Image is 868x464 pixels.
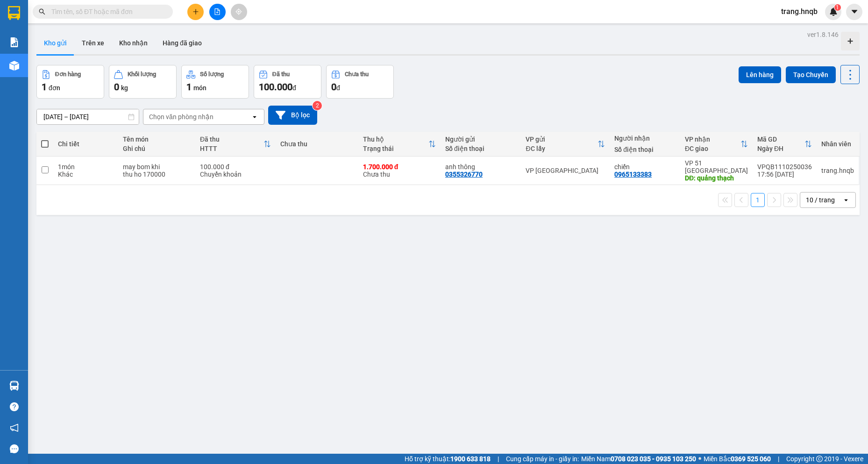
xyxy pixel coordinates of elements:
[753,132,817,157] th: Toggle SortBy
[58,163,114,171] div: 1 món
[235,8,242,15] span: aim
[331,81,336,93] span: 0
[841,32,860,50] div: Tạo kho hàng mới
[786,66,836,83] button: Tạo Chuyến
[74,32,112,54] button: Trên xe
[336,84,340,92] span: đ
[829,7,838,16] img: icon-new-feature
[685,159,748,174] div: VP 51 [GEOGRAPHIC_DATA]
[526,145,598,152] div: ĐC lấy
[685,136,740,143] div: VP nhận
[109,65,177,99] button: Khối lượng0kg
[506,454,579,464] span: Cung cấp máy in - giấy in:
[55,71,81,78] div: Đơn hàng
[149,112,213,121] div: Chọn văn phòng nhận
[9,381,19,391] img: warehouse-icon
[757,163,812,171] div: VPQB1110250036
[186,81,192,93] span: 1
[37,109,139,124] input: Select a date range.
[280,140,353,148] div: Chưa thu
[842,196,850,204] svg: open
[268,106,317,125] button: Bộ lọc
[358,132,441,157] th: Toggle SortBy
[200,171,271,178] div: Chuyển khoản
[405,454,491,464] span: Hỗ trợ kỹ thuật:
[326,65,394,99] button: Chưa thu0đ
[846,4,862,20] button: caret-down
[10,423,19,432] span: notification
[187,4,204,20] button: plus
[200,71,224,78] div: Số lượng
[193,84,206,92] span: món
[123,171,191,178] div: thu ho 170000
[10,402,19,411] span: question-circle
[58,171,114,178] div: Khác
[128,71,156,78] div: Khối lượng
[195,132,276,157] th: Toggle SortBy
[774,6,825,17] span: trang.hnqb
[114,81,119,93] span: 0
[611,455,696,463] strong: 0708 023 035 - 0935 103 250
[200,136,263,143] div: Đã thu
[778,454,779,464] span: |
[8,6,20,20] img: logo-vxr
[181,65,249,99] button: Số lượng1món
[498,454,499,464] span: |
[292,84,296,92] span: đ
[155,32,209,54] button: Hàng đã giao
[526,136,598,143] div: VP gửi
[581,454,696,464] span: Miền Nam
[757,171,812,178] div: 17:56 [DATE]
[51,7,162,17] input: Tìm tên, số ĐT hoặc mã đơn
[363,163,436,178] div: Chưa thu
[614,171,652,178] div: 0965133383
[614,163,676,171] div: chiến
[685,174,748,182] div: DĐ: quảng thạch
[121,84,128,92] span: kg
[521,132,610,157] th: Toggle SortBy
[806,195,835,205] div: 10 / trang
[313,101,322,110] sup: 2
[757,136,804,143] div: Mã GD
[36,32,74,54] button: Kho gửi
[39,8,45,15] span: search
[445,171,483,178] div: 0355326770
[231,4,247,20] button: aim
[42,81,47,93] span: 1
[10,444,19,453] span: message
[445,145,516,152] div: Số điện thoại
[850,7,859,16] span: caret-down
[757,145,804,152] div: Ngày ĐH
[272,71,290,78] div: Đã thu
[123,136,191,143] div: Tên món
[751,193,765,207] button: 1
[821,167,854,174] div: trang.hnqb
[363,163,436,171] div: 1.700.000 đ
[49,84,60,92] span: đơn
[9,61,19,71] img: warehouse-icon
[363,145,428,152] div: Trạng thái
[445,163,516,171] div: anh thông
[192,8,199,15] span: plus
[251,113,258,121] svg: open
[834,4,841,11] sup: 1
[704,454,771,464] span: Miền Bắc
[214,8,221,15] span: file-add
[816,456,823,462] span: copyright
[209,4,226,20] button: file-add
[9,37,19,47] img: solution-icon
[614,146,676,153] div: Số điện thoại
[445,136,516,143] div: Người gửi
[36,65,104,99] button: Đơn hàng1đơn
[200,163,271,171] div: 100.000 đ
[254,65,321,99] button: Đã thu100.000đ
[807,29,839,40] div: ver 1.8.146
[614,135,676,142] div: Người nhận
[836,4,839,11] span: 1
[526,167,605,174] div: VP [GEOGRAPHIC_DATA]
[450,455,491,463] strong: 1900 633 818
[739,66,781,83] button: Lên hàng
[123,145,191,152] div: Ghi chú
[698,457,701,461] span: ⚪️
[200,145,263,152] div: HTTT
